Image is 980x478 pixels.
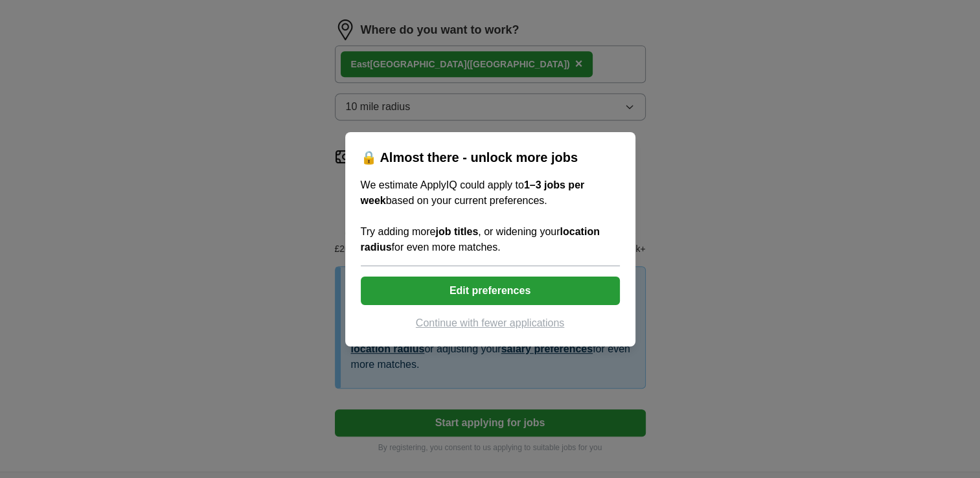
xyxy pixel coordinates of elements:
[361,179,585,206] b: 1–3 jobs per week
[361,226,600,253] b: location radius
[361,277,620,305] button: Edit preferences
[361,179,600,253] span: We estimate ApplyIQ could apply to based on your current preferences. Try adding more , or wideni...
[435,226,478,237] b: job titles
[361,315,620,331] button: Continue with fewer applications
[361,150,578,165] span: 🔒 Almost there - unlock more jobs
